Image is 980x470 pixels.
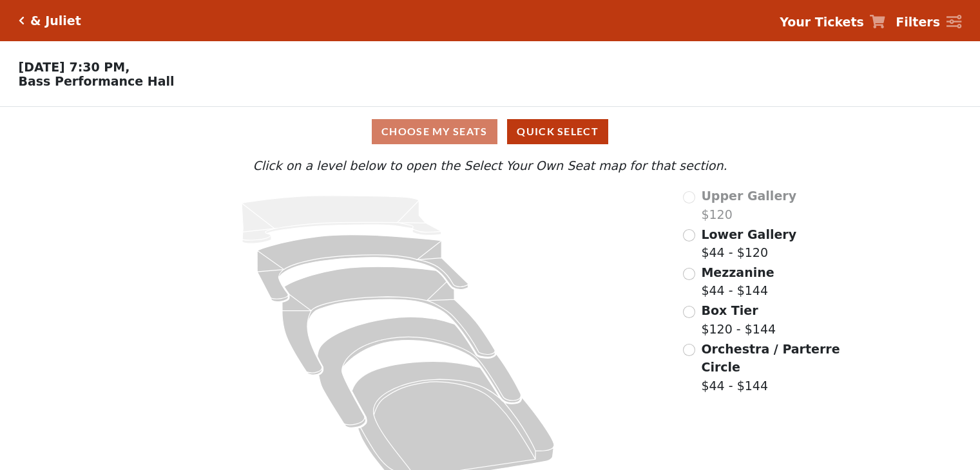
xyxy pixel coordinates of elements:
span: Mezzanine [701,265,774,279]
h5: & Juliet [30,14,81,28]
path: Upper Gallery - Seats Available: 0 [242,196,441,243]
a: Your Tickets [780,13,885,32]
label: $120 - $144 [701,301,776,338]
p: Click on a level below to open the Select Your Own Seat map for that section. [131,156,848,175]
strong: Your Tickets [780,15,864,29]
label: $44 - $144 [701,340,841,395]
span: Lower Gallery [701,227,796,241]
button: Quick Select [507,119,608,144]
span: Upper Gallery [701,189,796,203]
label: $44 - $144 [701,263,774,300]
a: Filters [896,13,961,32]
span: Box Tier [701,303,758,317]
strong: Filters [896,15,940,29]
label: $120 [701,187,796,223]
a: Click here to go back to filters [19,16,24,25]
span: Orchestra / Parterre Circle [701,342,840,375]
label: $44 - $120 [701,225,796,262]
path: Lower Gallery - Seats Available: 163 [258,235,468,302]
